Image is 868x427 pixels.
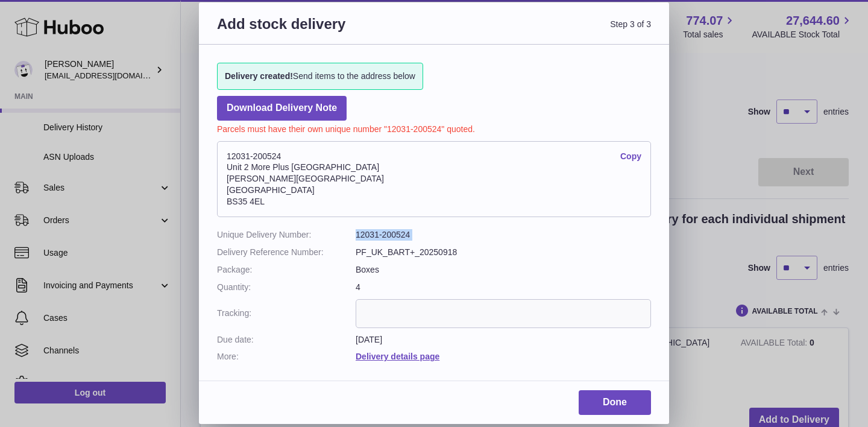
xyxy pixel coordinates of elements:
[225,71,415,82] span: Send items to the address below
[217,351,356,362] dt: More:
[356,229,651,241] dd: 12031-200524
[356,247,651,258] dd: PF_UK_BART+_20250918
[225,71,293,81] strong: Delivery created!
[217,229,356,241] dt: Unique Delivery Number:
[217,299,356,328] dt: Tracking:
[356,282,651,293] dd: 4
[217,96,347,121] a: Download Delivery Note
[217,334,356,346] dt: Due date:
[620,151,641,162] a: Copy
[579,390,651,415] a: Done
[217,247,356,258] dt: Delivery Reference Number:
[217,121,651,135] p: Parcels must have their own unique number "12031-200524" quoted.
[356,352,439,361] a: Delivery details page
[356,334,651,346] dd: [DATE]
[434,14,651,48] span: Step 3 of 3
[217,141,651,217] address: 12031-200524 Unit 2 More Plus [GEOGRAPHIC_DATA] [PERSON_NAME][GEOGRAPHIC_DATA] [GEOGRAPHIC_DATA] ...
[217,282,356,293] dt: Quantity:
[217,264,356,276] dt: Package:
[356,264,651,276] dd: Boxes
[217,14,434,48] h3: Add stock delivery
